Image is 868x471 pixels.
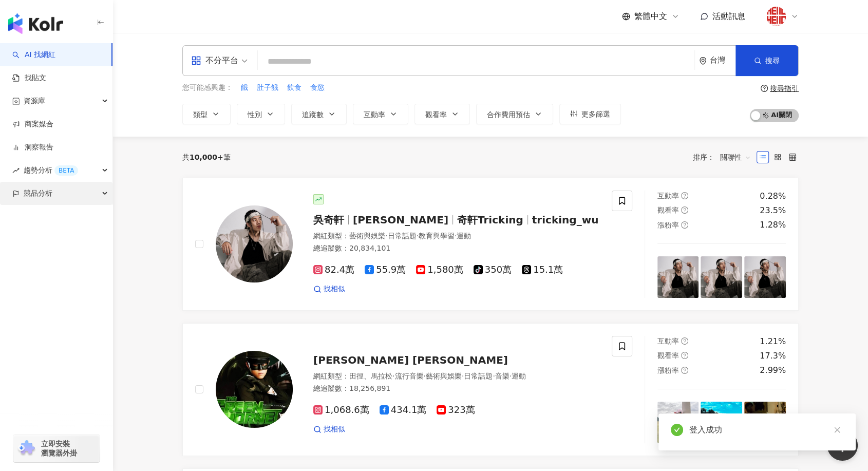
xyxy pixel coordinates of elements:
a: 洞察報告 [12,142,53,153]
button: 肚子餓 [256,82,279,93]
span: close [834,426,841,434]
span: question-circle [681,192,688,199]
span: 運動 [457,232,471,240]
span: check-circle [671,424,683,436]
button: 搜尋 [735,45,798,76]
span: 觀看率 [657,351,679,360]
div: 0.28% [760,191,786,202]
span: 立即安裝 瀏覽器外掛 [41,439,77,458]
span: 日常話題 [464,372,493,380]
span: · [423,372,425,380]
a: KOL Avatar[PERSON_NAME] [PERSON_NAME]網紅類型：田徑、馬拉松·流行音樂·藝術與娛樂·日常話題·音樂·運動總追蹤數：18,256,8911,068.6萬434.... [182,323,799,456]
img: post-image [657,256,699,298]
img: post-image [744,402,786,443]
div: 網紅類型 ： [313,371,599,382]
button: 餓 [240,82,249,93]
span: question-circle [681,352,688,359]
span: 吳奇軒 [313,214,344,226]
div: 網紅類型 ： [313,231,599,241]
span: 運動 [512,372,526,380]
span: 互動率 [657,192,679,200]
span: 1,068.6萬 [313,405,369,416]
span: 教育與學習 [419,232,455,240]
a: 找相似 [313,424,345,435]
span: 飲食 [287,83,301,93]
span: · [392,372,394,380]
div: 23.5% [760,205,786,216]
div: 總追蹤數 ： 20,834,101 [313,243,599,254]
span: rise [12,167,20,174]
span: 10,000+ [190,153,223,161]
a: 找貼文 [12,73,46,83]
span: · [455,232,457,240]
span: 繁體中文 [634,11,667,22]
span: 肚子餓 [257,83,278,93]
span: · [385,232,387,240]
img: post-image [744,256,786,298]
button: 合作費用預估 [476,104,553,124]
span: 合作費用預估 [487,110,530,119]
img: post-image [657,402,699,443]
span: 您可能感興趣： [182,83,233,93]
span: 類型 [193,110,207,119]
span: 觀看率 [425,110,447,119]
span: 觀看率 [657,206,679,214]
span: 資源庫 [24,89,45,112]
span: question-circle [761,85,768,92]
span: 找相似 [324,284,345,294]
span: [PERSON_NAME] [PERSON_NAME] [313,354,508,366]
span: 藝術與娛樂 [426,372,462,380]
button: 類型 [182,104,231,124]
span: question-circle [681,367,688,374]
div: 共 筆 [182,153,231,161]
img: logo [8,13,63,34]
span: 55.9萬 [365,265,406,275]
span: question-circle [681,206,688,214]
div: 總追蹤數 ： 18,256,891 [313,384,599,394]
span: 追蹤數 [302,110,324,119]
div: 1.21% [760,336,786,347]
span: question-circle [681,337,688,345]
span: · [416,232,418,240]
span: 82.4萬 [313,265,354,275]
button: 更多篩選 [559,104,621,124]
a: KOL Avatar吳奇軒[PERSON_NAME]奇軒Trickingtricking_wu網紅類型：藝術與娛樂·日常話題·教育與學習·運動總追蹤數：20,834,10182.4萬55.9萬1... [182,178,799,311]
span: 餓 [241,83,248,93]
button: 食慾 [310,82,325,93]
div: 1.28% [760,219,786,231]
span: 搜尋 [765,56,780,65]
a: chrome extension立即安裝 瀏覽器外掛 [13,435,100,462]
span: tricking_wu [532,214,599,226]
span: 日常話題 [387,232,416,240]
span: · [493,372,495,380]
img: post-image [701,402,742,443]
span: 漲粉率 [657,366,679,374]
span: 性別 [248,110,262,119]
span: 藝術與娛樂 [349,232,385,240]
a: searchAI 找網紅 [12,50,55,60]
span: appstore [191,55,201,66]
span: 音樂 [495,372,510,380]
span: 互動率 [364,110,385,119]
span: 流行音樂 [394,372,423,380]
div: 台灣 [710,56,735,65]
span: 323萬 [437,405,475,416]
span: 田徑、馬拉松 [349,372,392,380]
span: 434.1萬 [380,405,427,416]
div: 不分平台 [191,52,238,69]
span: question-circle [681,221,688,229]
div: 排序： [693,149,757,165]
span: · [462,372,464,380]
img: chrome extension [16,440,36,457]
img: post-image [701,256,742,298]
span: 奇軒Tricking [457,214,523,226]
img: KOL Avatar [216,351,293,428]
span: environment [699,57,707,65]
div: 17.3% [760,350,786,362]
div: 2.99% [760,365,786,376]
span: [PERSON_NAME] [353,214,448,226]
button: 觀看率 [414,104,470,124]
span: 更多篩選 [581,110,610,118]
button: 追蹤數 [291,104,347,124]
img: %E5%A5%BD%E4%BA%8Blogo20180824.png [766,7,786,26]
